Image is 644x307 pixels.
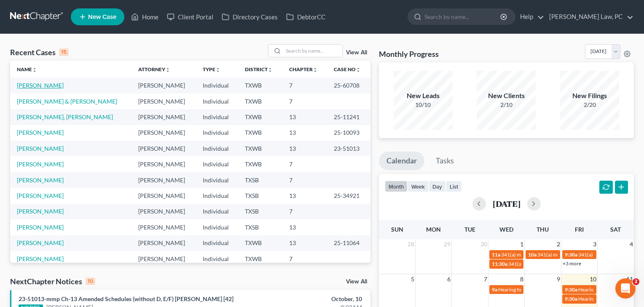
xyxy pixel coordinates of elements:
[163,9,217,24] a: Client Portal
[480,239,488,249] span: 30
[508,261,590,267] span: 341(a) meeting for [PERSON_NAME]
[560,91,619,101] div: New Filings
[394,91,453,101] div: New Leads
[238,125,282,141] td: TXWB
[391,226,403,233] span: Sun
[282,251,327,267] td: 7
[131,219,196,235] td: [PERSON_NAME]
[394,101,453,109] div: 10/10
[238,188,282,203] td: TXSB
[245,66,273,72] a: Districtunfold_more
[196,188,238,203] td: Individual
[424,9,502,24] input: Search by name...
[575,226,584,233] span: Fri
[17,129,64,136] a: [PERSON_NAME]
[131,93,196,109] td: [PERSON_NAME]
[407,239,415,249] span: 28
[127,9,163,24] a: Home
[379,152,424,170] a: Calendar
[10,276,95,286] div: NextChapter Notices
[493,199,521,208] h2: [DATE]
[446,181,462,192] button: list
[238,109,282,125] td: TXWB
[519,274,524,284] span: 8
[282,172,327,188] td: 7
[131,188,196,203] td: [PERSON_NAME]
[238,93,282,109] td: TXWB
[426,226,441,233] span: Mon
[615,278,636,299] iframe: Intercom live chat
[283,45,342,57] input: Search by name...
[10,47,69,57] div: Recent Cases
[483,274,488,284] span: 7
[196,77,238,93] td: Individual
[282,235,327,251] td: 13
[203,66,220,72] a: Typeunfold_more
[238,156,282,172] td: TXWB
[196,93,238,109] td: Individual
[282,204,327,219] td: 7
[327,109,370,125] td: 25-11241
[282,125,327,141] td: 13
[196,109,238,125] td: Individual
[238,235,282,251] td: TXWB
[625,274,634,284] span: 11
[313,67,318,72] i: unfold_more
[131,235,196,251] td: [PERSON_NAME]
[565,286,577,293] span: 9:30a
[565,296,577,302] span: 9:30a
[282,9,330,24] a: DebtorCC
[17,239,64,246] a: [PERSON_NAME]
[492,251,500,258] span: 11a
[17,113,113,120] a: [PERSON_NAME], [PERSON_NAME]
[17,192,64,199] a: [PERSON_NAME]
[428,152,462,170] a: Tasks
[556,274,561,284] span: 9
[537,226,549,233] span: Thu
[282,188,327,203] td: 13
[17,66,37,72] a: Nameunfold_more
[334,66,361,72] a: Case Nounfold_more
[410,274,415,284] span: 5
[282,141,327,156] td: 13
[196,156,238,172] td: Individual
[131,251,196,267] td: [PERSON_NAME]
[17,224,64,231] a: [PERSON_NAME]
[327,77,370,93] td: 25-60708
[238,141,282,156] td: TXWB
[633,278,639,285] span: 2
[131,125,196,141] td: [PERSON_NAME]
[196,251,238,267] td: Individual
[477,101,536,109] div: 2/10
[196,235,238,251] td: Individual
[238,251,282,267] td: TXWB
[560,101,619,109] div: 2/20
[327,125,370,141] td: 25-10093
[131,141,196,156] td: [PERSON_NAME]
[327,141,370,156] td: 23-51013
[629,239,634,249] span: 4
[138,66,170,72] a: Attorneyunfold_more
[356,67,361,72] i: unfold_more
[131,204,196,219] td: [PERSON_NAME]
[196,141,238,156] td: Individual
[464,226,475,233] span: Tue
[589,274,597,284] span: 10
[59,48,69,56] div: 15
[327,235,370,251] td: 25-11064
[282,93,327,109] td: 7
[131,77,196,93] td: [PERSON_NAME]
[131,109,196,125] td: [PERSON_NAME]
[282,219,327,235] td: 13
[238,204,282,219] td: TXSB
[446,274,451,284] span: 6
[282,77,327,93] td: 7
[346,50,367,56] a: View All
[498,286,609,293] span: Hearing for [PERSON_NAME] & [PERSON_NAME]
[238,172,282,188] td: TXSB
[196,204,238,219] td: Individual
[501,251,582,258] span: 341(a) meeting for [PERSON_NAME]
[19,295,233,302] a: 23-51013-mmp Ch-13 Amended Schedules (without D, E/F) [PERSON_NAME] [42]
[86,278,95,285] div: 10
[282,109,327,125] td: 13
